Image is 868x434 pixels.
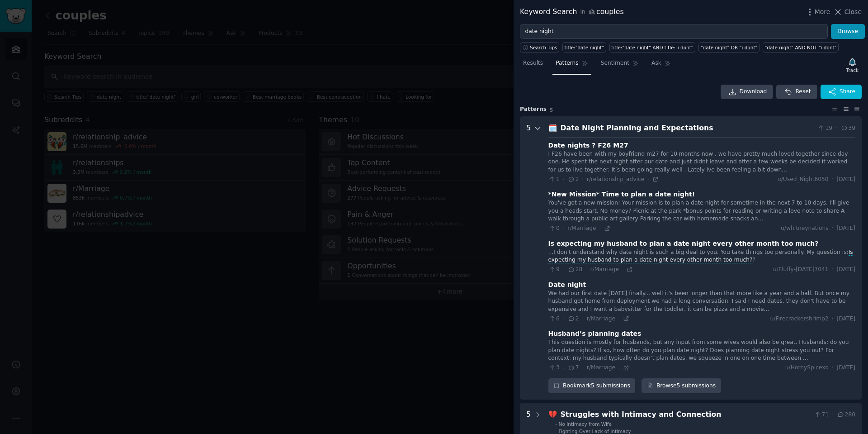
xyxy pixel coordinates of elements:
input: Try a keyword related to your business [520,24,828,39]
span: · [585,267,587,273]
span: r/Marriage [587,364,615,371]
span: r/Marriage [567,225,596,231]
span: 2 [567,176,579,184]
span: · [647,176,649,182]
span: Search Tips [530,44,557,51]
span: 39 [840,124,855,133]
div: Bookmark 5 submissions [548,378,636,394]
a: Ask [648,56,674,75]
span: r/Marriage [587,315,615,322]
span: u/Used_Night6050 [778,176,829,184]
div: Keyword Search couples [520,6,624,18]
button: Search Tips [520,42,559,52]
a: Results [520,56,546,75]
span: 280 [837,411,855,419]
span: r/Marriage [590,266,619,272]
div: 5 [526,123,531,393]
span: 7 [567,364,579,372]
span: · [835,124,837,133]
span: · [832,176,834,184]
span: · [563,365,564,371]
button: Reset [776,85,817,99]
div: This question is mostly for husbands, but any input from some wives would also be great. Husbands... [548,339,855,362]
span: Pattern s [520,105,547,114]
span: u/Fluffy-[DATE]7041 [773,266,829,274]
a: Patterns [552,56,591,75]
span: 9 [548,266,560,274]
span: · [832,315,834,323]
button: Close [833,7,862,17]
a: title:"date night" [562,42,606,52]
span: [DATE] [837,315,855,323]
div: "date night" OR "i dont" [701,44,758,51]
span: Download [740,88,767,96]
div: "date night" AND NOT "i dont" [764,44,836,51]
div: Struggles with Intimacy and Connection [561,409,811,420]
button: Share [821,85,862,99]
a: Browse5 submissions [642,378,721,394]
span: 💔 [548,410,557,419]
span: 71 [814,411,829,419]
span: · [832,411,834,419]
span: 6 [548,315,560,323]
div: We had our first date [DATE] finally... well it's been longer than that more like a year and a ha... [548,290,855,314]
div: title:"date night" [565,44,604,51]
span: · [618,365,620,371]
span: · [582,176,583,182]
a: title:"date night" AND title:"i dont" [609,42,695,52]
span: Fighting Over Lack of Intimacy [559,429,631,434]
span: u/whitneynations [781,224,829,233]
span: r/relationship_advice [587,176,645,182]
span: · [563,315,564,322]
span: in [580,8,585,16]
span: 0 [548,224,560,233]
span: · [832,364,834,372]
span: More [815,7,830,17]
span: [DATE] [837,266,855,274]
div: Date nights ? F26 M27 [548,141,628,150]
span: 5 [550,107,553,113]
div: I F26 have been with my boyfriend m27 for 10 months now , we have pretty much loved together sinc... [548,150,855,174]
div: Track [846,67,859,73]
button: More [805,7,830,17]
span: [DATE] [837,364,855,372]
span: Reset [795,88,811,96]
span: · [563,225,564,232]
span: [DATE] [837,176,855,184]
span: · [622,267,623,273]
div: You've got a new mission! Your mission is to plan a date night for sometime in the next 7 to 10 d... [548,199,855,223]
div: Date night [548,280,586,290]
div: Date Night Planning and Expectations [561,123,814,134]
span: [DATE] [837,224,855,233]
span: · [832,266,834,274]
div: - [555,421,557,427]
span: 19 [817,124,832,133]
a: Sentiment [598,56,642,75]
div: *New Mission* Time to plan a date night! [548,190,695,199]
div: Husband’s planning dates [548,329,642,339]
span: · [563,176,564,182]
span: 3 [548,364,560,372]
span: Patterns [556,59,578,67]
span: · [582,315,583,322]
span: 1 [548,176,560,184]
div: title:"date night" AND title:"i dont" [611,44,693,51]
span: 🗓️ [548,124,557,132]
div: Is expecting my husband to plan a date night every other month too much? [548,239,819,248]
button: Browse [831,24,865,39]
span: · [618,315,620,322]
span: Ask [651,59,661,67]
div: ...I don't understand why date night is such a big deal to you. You take things too personally. M... [548,248,855,264]
span: Share [840,88,855,96]
span: Results [523,59,543,67]
span: 2 [567,315,579,323]
button: Track [843,56,862,75]
span: 28 [567,266,582,274]
span: No Intimacy from Wife [559,421,612,427]
span: Close [844,7,862,17]
a: "date night" OR "i dont" [698,42,759,52]
span: u/Firecrackershrimp2 [770,315,829,323]
button: Bookmark5 submissions [548,378,636,394]
span: · [599,225,601,232]
span: · [832,224,834,233]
